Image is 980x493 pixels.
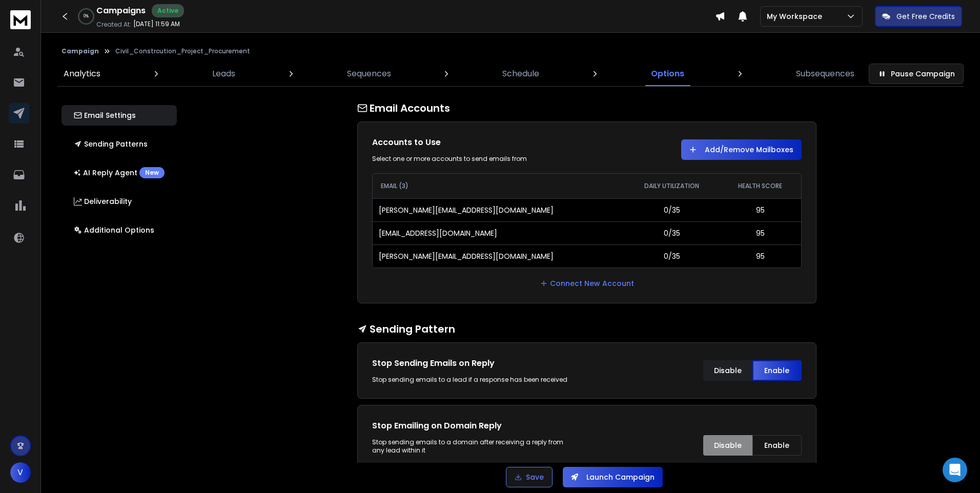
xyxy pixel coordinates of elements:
[624,244,720,268] td: 0/35
[502,68,539,80] p: Schedule
[372,357,577,369] h1: Stop Sending Emails on Reply
[767,11,826,22] p: My Workspace
[720,244,801,268] td: 95
[74,139,148,149] p: Sending Patterns
[62,191,177,212] button: Deliverability
[341,61,397,86] a: Sequences
[133,20,180,28] p: [DATE] 11:59 AM
[139,167,165,178] div: New
[752,435,802,456] button: Enable
[84,13,89,19] p: 0 %
[74,196,132,207] p: Deliverability
[10,462,31,483] button: V
[896,11,955,22] p: Get Free Credits
[62,220,177,240] button: Additional Options
[372,155,577,163] div: Select one or more accounts to send emails from
[720,174,801,198] th: HEALTH SCORE
[152,4,184,17] div: Active
[563,467,663,487] button: Launch Campaign
[74,110,136,120] p: Email Settings
[869,64,964,84] button: Pause Campaign
[540,278,634,289] a: Connect New Account
[96,5,146,17] h1: Campaigns
[64,68,100,80] p: Analytics
[796,68,854,80] p: Subsequences
[752,360,802,381] button: Enable
[57,61,107,86] a: Analytics
[379,205,554,215] p: [PERSON_NAME][EMAIL_ADDRESS][DOMAIN_NAME]
[875,6,962,27] button: Get Free Credits
[506,467,553,487] button: Save
[943,458,967,482] div: Open Intercom Messenger
[624,221,720,244] td: 0/35
[720,221,801,244] td: 95
[357,322,816,336] h1: Sending Pattern
[347,68,391,80] p: Sequences
[720,198,801,221] td: 95
[703,435,752,456] button: Disable
[645,61,690,86] a: Options
[372,376,577,384] div: Stop sending emails to a lead if a response has been received
[372,420,577,432] h1: Stop Emailing on Domain Reply
[74,225,154,235] p: Additional Options
[115,47,250,55] p: Civil_Constrcution_Project_Procurement
[372,136,577,149] h1: Accounts to Use
[62,134,177,154] button: Sending Patterns
[96,20,131,29] p: Created At:
[10,10,31,29] img: logo
[790,61,861,86] a: Subsequences
[373,174,624,198] th: EMAIL (3)
[624,198,720,221] td: 0/35
[206,61,241,86] a: Leads
[62,47,99,55] button: Campaign
[62,162,177,183] button: AI Reply AgentNew
[379,228,497,238] p: [EMAIL_ADDRESS][DOMAIN_NAME]
[496,61,545,86] a: Schedule
[357,101,816,115] h1: Email Accounts
[624,174,720,198] th: DAILY UTILIZATION
[212,68,235,80] p: Leads
[384,463,577,471] p: Common ESPs like gmail, outlook etc will be ignored
[651,68,684,80] p: Options
[62,105,177,126] button: Email Settings
[372,438,577,471] p: Stop sending emails to a domain after receiving a reply from any lead within it
[703,360,752,381] button: Disable
[74,167,165,178] p: AI Reply Agent
[681,139,802,160] button: Add/Remove Mailboxes
[379,251,554,261] p: [PERSON_NAME][EMAIL_ADDRESS][DOMAIN_NAME]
